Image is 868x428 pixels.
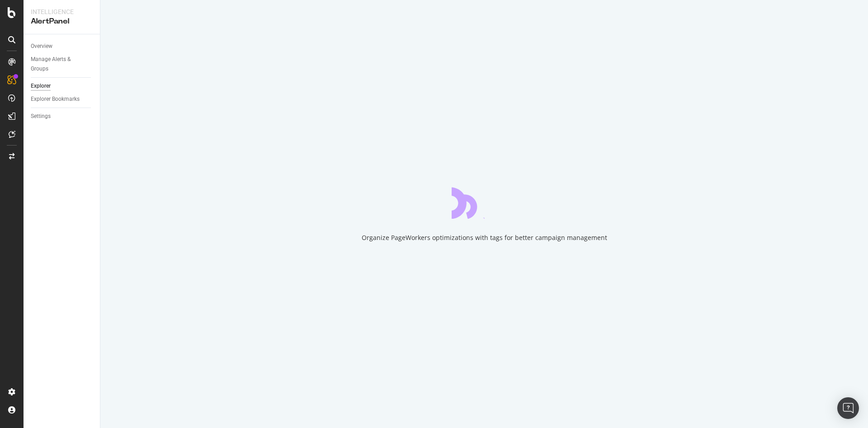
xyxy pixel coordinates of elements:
div: AlertPanel [31,16,93,27]
div: Explorer Bookmarks [31,94,80,104]
a: Overview [31,42,94,51]
div: animation [452,186,517,219]
a: Explorer [31,81,94,91]
a: Explorer Bookmarks [31,94,94,104]
div: Manage Alerts & Groups [31,55,85,74]
div: Intelligence [31,7,93,16]
div: Settings [31,112,51,121]
div: Organize PageWorkers optimizations with tags for better campaign management [362,233,607,242]
div: Explorer [31,81,51,91]
a: Manage Alerts & Groups [31,55,94,74]
a: Settings [31,112,94,121]
div: Open Intercom Messenger [837,397,859,419]
div: Overview [31,42,52,51]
